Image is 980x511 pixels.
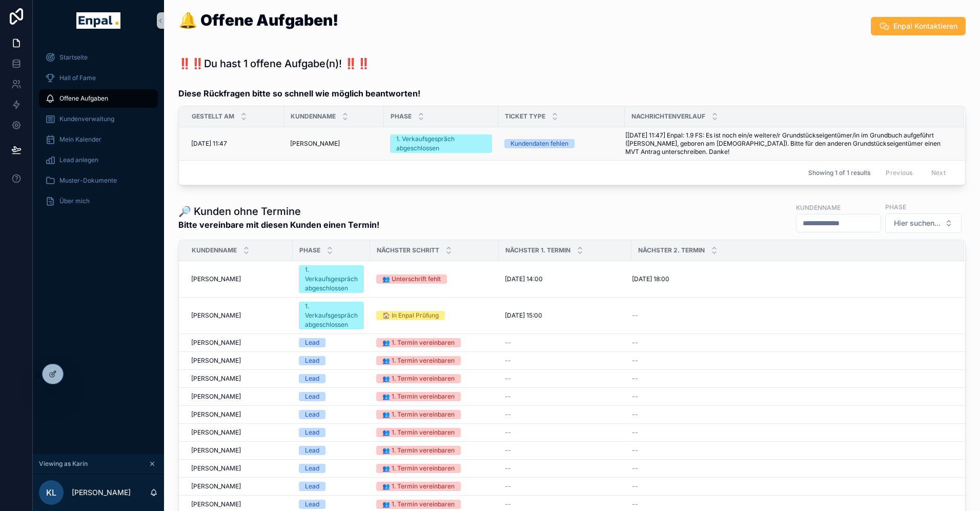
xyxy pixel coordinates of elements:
[382,311,439,320] div: 🏠 In Enpal Prüfung
[59,176,117,185] span: Muster-Dokumente
[376,274,493,284] a: 👥 Unterschrift fehlt
[632,410,952,419] a: --
[39,151,158,169] a: Lead anlegen
[39,89,158,108] a: Offene Aufgaben
[191,140,227,148] span: [DATE] 11:47
[382,500,455,509] div: 👥 1. Termin vereinbaren
[299,482,364,491] a: Lead
[59,94,108,103] span: Offene Aufgaben
[632,311,638,320] span: --
[376,482,493,491] a: 👥 1. Termin vereinbaren
[305,265,358,293] div: 1. Verkaufsgespräch abgeschlossen
[505,375,511,383] span: --
[382,428,455,437] div: 👥 1. Termin vereinbaren
[299,446,364,455] a: Lead
[505,246,570,254] span: Nächster 1. Termin
[191,392,287,401] a: [PERSON_NAME]
[382,482,455,491] div: 👥 1. Termin vereinbaren
[191,140,278,148] a: [DATE] 11:47
[33,41,164,224] div: scrollable content
[632,410,638,419] span: --
[382,338,455,347] div: 👥 1. Termin vereinbaren
[632,357,638,365] span: --
[376,392,493,401] a: 👥 1. Termin vereinbaren
[191,482,241,490] span: [PERSON_NAME]
[299,374,364,383] a: Lead
[299,356,364,365] a: Lead
[299,464,364,473] a: Lead
[72,487,131,498] p: [PERSON_NAME]
[505,482,511,490] span: --
[376,374,493,383] a: 👥 1. Termin vereinbaren
[191,275,287,283] a: [PERSON_NAME]
[382,374,455,383] div: 👥 1. Termin vereinbaren
[192,246,237,254] span: Kundenname
[632,275,669,283] span: [DATE] 18:00
[290,140,340,148] span: [PERSON_NAME]
[376,500,493,509] a: 👥 1. Termin vereinbaren
[632,339,638,347] span: --
[191,375,241,383] span: [PERSON_NAME]
[191,482,287,490] a: [PERSON_NAME]
[632,357,952,365] a: --
[382,446,455,455] div: 👥 1. Termin vereinbaren
[191,339,241,347] span: [PERSON_NAME]
[178,219,379,231] strong: Bitte vereinbare mit diesen Kunden einen Termin!
[504,139,619,148] a: Kundendaten fehlen
[178,87,420,100] strong: Diese Rückfragen bitte so schnell wie möglich beantworten!
[632,275,952,283] a: [DATE] 18:00
[305,500,319,509] div: Lead
[305,356,319,365] div: Lead
[178,12,338,28] h1: 🔔 Offene Aufgaben!
[808,169,870,177] span: Showing 1 of 1 results
[376,464,493,473] a: 👥 1. Termin vereinbaren
[632,446,952,455] a: --
[376,311,493,320] a: 🏠 In Enpal Prüfung
[59,135,101,144] span: Mein Kalender
[191,357,241,365] span: [PERSON_NAME]
[505,428,511,437] span: --
[59,53,88,62] span: Startseite
[871,17,966,35] button: Enpal Kontaktieren
[396,134,486,153] div: 1. Verkaufsgespräch abgeschlossen
[625,131,952,156] a: [[DATE] 11:47] Enpal: 1.9 FS: Es ist noch ein/e weitere/r Grundstückseigentümer/in im Grundbuch a...
[305,428,319,437] div: Lead
[305,374,319,383] div: Lead
[191,428,241,437] span: [PERSON_NAME]
[632,500,952,508] a: --
[505,275,543,283] span: [DATE] 14:00
[59,156,98,164] span: Lead anlegen
[290,140,378,148] a: [PERSON_NAME]
[299,500,364,509] a: Lead
[505,410,625,419] a: --
[893,21,957,31] span: Enpal Kontaktieren
[505,428,625,437] a: --
[632,464,952,473] a: --
[305,410,319,419] div: Lead
[191,311,241,320] span: [PERSON_NAME]
[76,12,120,29] img: App logo
[305,302,358,329] div: 1. Verkaufsgespräch abgeschlossen
[382,274,441,284] div: 👥 Unterschrift fehlt
[191,275,241,283] span: [PERSON_NAME]
[505,392,511,401] span: --
[59,197,90,205] span: Über mich
[505,339,625,347] a: --
[505,410,511,419] span: --
[299,338,364,347] a: Lead
[376,428,493,437] a: 👥 1. Termin vereinbaren
[39,171,158,190] a: Muster-Dokumente
[505,500,625,508] a: --
[59,74,96,82] span: Hall of Fame
[299,428,364,437] a: Lead
[192,112,234,121] span: Gestellt Am
[885,202,906,211] label: Phase
[191,392,241,401] span: [PERSON_NAME]
[632,428,638,437] span: --
[191,410,287,419] a: [PERSON_NAME]
[305,392,319,401] div: Lead
[382,410,455,419] div: 👥 1. Termin vereinbaren
[632,428,952,437] a: --
[39,460,88,468] span: Viewing as Karin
